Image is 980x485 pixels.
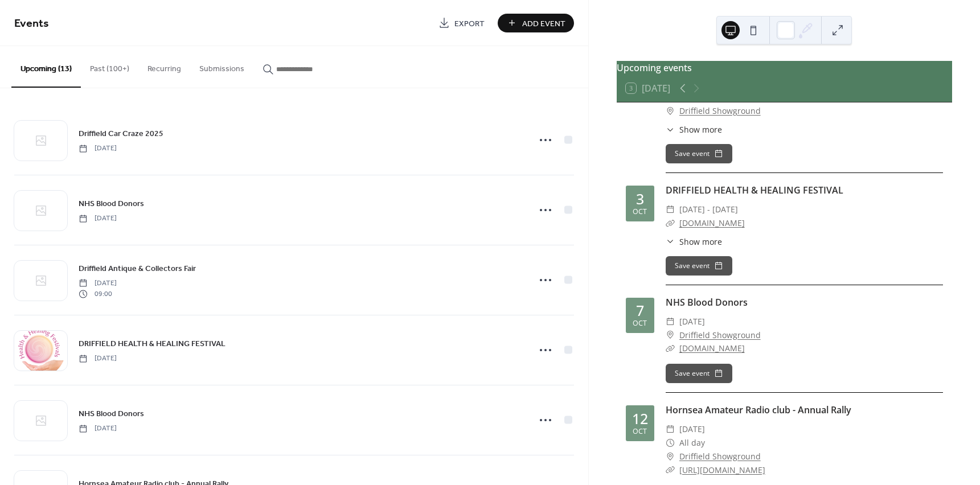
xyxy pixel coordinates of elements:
a: NHS Blood Donors [666,296,748,309]
div: ​ [666,203,675,216]
span: Show more [679,124,722,135]
div: ​ [666,315,675,328]
button: Add Event [498,14,574,32]
span: Driffield Antique & Collectors Fair [79,263,196,275]
a: Driffield Showground [679,328,761,342]
span: [DATE] [79,424,117,434]
span: All day [679,436,705,450]
span: [DATE] - [DATE] [679,203,738,216]
span: DRIFFIELD HEALTH & HEALING FESTIVAL [79,338,225,350]
span: [DATE] [79,278,117,289]
div: 7 [636,303,644,318]
a: [DOMAIN_NAME] [679,343,745,354]
div: ​ [666,216,675,230]
div: 12 [632,412,648,426]
div: Oct [633,208,647,216]
span: NHS Blood Donors [79,408,144,420]
span: Show more [679,236,722,248]
span: [DATE] [679,422,705,436]
span: [DATE] [679,315,705,328]
span: 09:00 [79,289,117,299]
span: NHS Blood Donors [79,198,144,210]
span: [DATE] [79,213,117,224]
a: Driffield Car Craze 2025 [79,127,163,140]
div: Oct [633,428,647,435]
button: Recurring [138,46,190,87]
div: ​ [666,328,675,342]
button: ​Show more [666,124,722,135]
a: Driffield Showground [679,104,761,118]
div: ​ [666,124,675,135]
div: ​ [666,422,675,436]
div: Oct [633,320,647,327]
button: ​Show more [666,236,722,248]
a: NHS Blood Donors [79,407,144,420]
button: Submissions [190,46,253,87]
div: ​ [666,236,675,248]
button: Save event [666,144,732,163]
a: [DOMAIN_NAME] [679,217,745,228]
span: Export [454,18,485,30]
a: Driffield Showground [679,450,761,463]
div: 3 [636,192,644,206]
a: [URL][DOMAIN_NAME] [679,465,765,475]
span: Events [14,13,49,35]
div: Upcoming events [617,61,952,75]
a: DRIFFIELD HEALTH & HEALING FESTIVAL [666,184,843,196]
a: Driffield Antique & Collectors Fair [79,262,196,275]
span: [DATE] [79,354,117,364]
button: Past (100+) [81,46,138,87]
button: Save event [666,256,732,276]
button: Save event [666,364,732,383]
a: Export [430,14,493,32]
span: [DATE] [79,143,117,154]
div: ​ [666,463,675,477]
div: ​ [666,436,675,450]
div: ​ [666,450,675,463]
a: NHS Blood Donors [79,197,144,210]
a: DRIFFIELD HEALTH & HEALING FESTIVAL [79,337,225,350]
div: ​ [666,342,675,355]
div: ​ [666,104,675,118]
a: Hornsea Amateur Radio club - Annual Rally [666,404,851,416]
span: Add Event [522,18,565,30]
span: Driffield Car Craze 2025 [79,128,163,140]
button: Upcoming (13) [11,46,81,88]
